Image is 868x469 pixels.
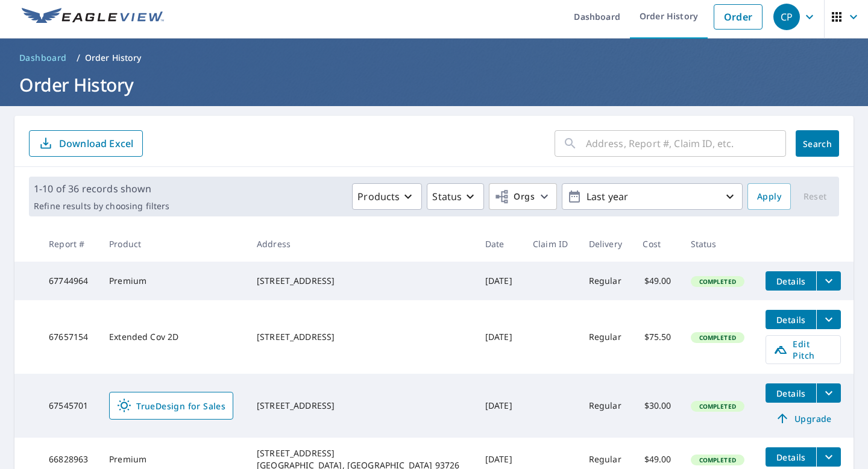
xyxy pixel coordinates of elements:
th: Product [99,226,247,262]
a: Upgrade [766,409,841,428]
a: Dashboard [14,48,72,68]
button: filesDropdownBtn-67545701 [816,383,841,403]
li: / [77,51,80,65]
td: [DATE] [476,262,523,300]
td: $75.50 [633,300,681,374]
p: Download Excel [59,137,133,150]
p: Refine results by choosing filters [34,201,169,212]
button: Download Excel [29,130,143,157]
div: CP [773,4,800,30]
div: [STREET_ADDRESS] [257,275,466,287]
td: 67545701 [39,374,99,438]
span: Dashboard [19,52,67,64]
span: Completed [692,456,743,464]
td: [DATE] [476,300,523,374]
p: Last year [582,186,723,207]
td: Regular [579,374,634,438]
td: Regular [579,262,634,300]
span: Completed [692,277,743,286]
td: Premium [99,262,247,300]
td: Extended Cov 2D [99,300,247,374]
span: Details [773,452,809,463]
td: $49.00 [633,262,681,300]
td: 67657154 [39,300,99,374]
td: 67744964 [39,262,99,300]
th: Address [247,226,476,262]
button: detailsBtn-67744964 [766,271,816,291]
span: Completed [692,333,743,342]
button: filesDropdownBtn-66828963 [816,447,841,467]
div: [STREET_ADDRESS] [257,400,466,412]
td: Regular [579,300,634,374]
a: Edit Pitch [766,335,841,364]
a: Order [714,4,763,30]
p: Status [432,189,462,204]
button: Search [796,130,839,157]
button: Apply [747,183,791,210]
span: Details [773,388,809,399]
a: TrueDesign for Sales [109,392,233,420]
button: detailsBtn-67545701 [766,383,816,403]
button: detailsBtn-66828963 [766,447,816,467]
span: Search [805,138,829,150]
h1: Order History [14,72,854,97]
button: detailsBtn-67657154 [766,310,816,329]
p: Products [357,189,400,204]
th: Status [681,226,756,262]
span: Upgrade [773,411,834,426]
th: Report # [39,226,99,262]
button: Status [427,183,484,210]
td: [DATE] [476,374,523,438]
button: Last year [562,183,743,210]
span: TrueDesign for Sales [117,398,225,413]
input: Address, Report #, Claim ID, etc. [586,127,786,160]
th: Cost [633,226,681,262]
td: $30.00 [633,374,681,438]
th: Date [476,226,523,262]
button: filesDropdownBtn-67744964 [816,271,841,291]
button: Products [352,183,422,210]
span: Completed [692,402,743,411]
button: Orgs [489,183,557,210]
div: [STREET_ADDRESS] [257,331,466,343]
th: Claim ID [523,226,579,262]
span: Edit Pitch [773,338,833,361]
p: 1-10 of 36 records shown [34,181,169,196]
span: Details [773,314,809,326]
img: EV Logo [22,8,164,26]
span: Details [773,275,809,287]
th: Delivery [579,226,634,262]
p: Order History [85,52,142,64]
span: Orgs [494,189,535,204]
nav: breadcrumb [14,48,854,68]
button: filesDropdownBtn-67657154 [816,310,841,329]
span: Apply [757,189,781,204]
